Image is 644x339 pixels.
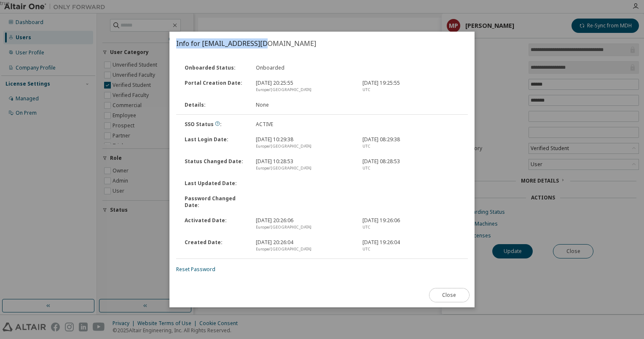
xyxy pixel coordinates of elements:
[176,266,215,273] a: Reset Password
[180,121,251,128] div: SSO Status :
[180,102,251,108] div: Details :
[169,32,475,55] h2: Info for [EMAIL_ADDRESS][DOMAIN_NAME]
[357,136,464,150] div: [DATE] 08:29:38
[251,121,357,128] div: ACTIVE
[256,143,352,150] div: Europe/[GEOGRAPHIC_DATA]
[180,158,251,172] div: Status Changed Date :
[357,217,464,231] div: [DATE] 19:26:06
[180,180,251,187] div: Last Updated Date :
[362,143,459,150] div: UTC
[251,102,357,108] div: None
[180,239,251,253] div: Created Date :
[362,165,459,172] div: UTC
[251,158,357,172] div: [DATE] 10:28:53
[180,195,251,209] div: Password Changed Date :
[251,136,357,150] div: [DATE] 10:29:38
[357,158,464,172] div: [DATE] 08:28:53
[357,80,464,93] div: [DATE] 19:25:55
[357,239,464,253] div: [DATE] 19:26:04
[180,217,251,231] div: Activated Date :
[251,239,357,253] div: [DATE] 20:26:04
[180,65,251,71] div: Onboarded Status :
[251,217,357,231] div: [DATE] 20:26:06
[251,80,357,93] div: [DATE] 20:25:55
[256,165,352,172] div: Europe/[GEOGRAPHIC_DATA]
[180,80,251,93] div: Portal Creation Date :
[256,86,352,93] div: Europe/[GEOGRAPHIC_DATA]
[180,136,251,150] div: Last Login Date :
[362,246,459,253] div: UTC
[429,288,470,302] button: Close
[251,65,357,71] div: Onboarded
[362,86,459,93] div: UTC
[256,224,352,231] div: Europe/[GEOGRAPHIC_DATA]
[256,246,352,253] div: Europe/[GEOGRAPHIC_DATA]
[362,224,459,231] div: UTC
